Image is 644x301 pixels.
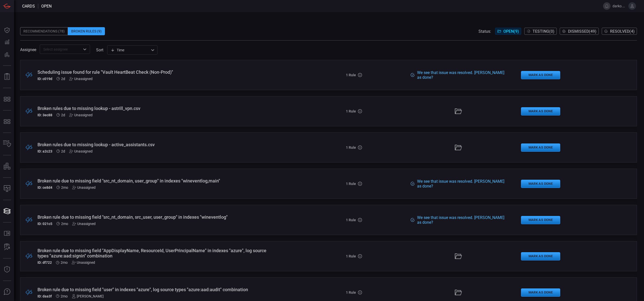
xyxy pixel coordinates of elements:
[346,290,356,294] h5: 1 Rule
[568,29,596,34] span: Dismissed ( 49 )
[37,113,52,117] h5: ID: 3ec88
[37,77,52,81] h5: ID: c019d
[1,36,13,48] button: Detections
[68,27,105,35] div: Broken Rules (9)
[1,286,13,298] button: Ask Us A Question
[1,241,13,253] button: ALERT ANALYSIS
[346,109,356,113] h5: 1 Rule
[1,205,13,217] button: Cards
[37,294,52,298] h5: ID: daa3f
[111,48,149,53] div: Time
[610,29,635,34] span: Resolved ( 4 )
[533,29,554,34] span: Testing ( 0 )
[37,214,278,220] div: Broken rule due to missing field "src_nt_domain, src_user, user_group" in indexes "wineventlog"
[72,294,104,298] div: [PERSON_NAME]
[41,4,52,9] span: open
[415,70,507,80] div: We see that issue was resolved. [PERSON_NAME] as done?
[81,46,88,53] button: Open
[524,28,557,35] button: Testing(0)
[69,113,93,117] div: Unassigned
[1,228,13,240] button: Rule Catalog
[521,180,560,188] button: Mark as Done
[1,138,13,150] button: Inventory
[521,288,560,297] button: Mark as Done
[61,294,68,298] span: Aug 10, 2025 3:18 PM
[61,149,65,153] span: Oct 05, 2025 3:11 PM
[346,254,356,258] h5: 1 Rule
[61,222,68,226] span: Aug 11, 2025 10:32 AM
[1,48,13,60] button: Preventions
[20,27,68,35] div: Recommendations (78)
[72,222,96,226] div: Unassigned
[72,260,95,265] div: Unassigned
[37,178,278,183] div: Broken rule due to missing field "src_nt_domain, user_group" in indexes "wineventlog,main"
[346,218,356,222] h5: 1 Rule
[1,264,13,276] button: Threat Intelligence
[415,179,507,189] div: We see that issue was resolved. [PERSON_NAME] as done?
[521,252,560,260] button: Mark as Done
[613,4,626,8] span: darko.blagojevic
[61,260,68,265] span: Aug 11, 2025 10:10 AM
[37,149,52,153] h5: ID: a2c23
[415,215,507,225] div: We see that issue was resolved. [PERSON_NAME] as done?
[61,77,65,81] span: Oct 05, 2025 3:18 PM
[22,4,35,9] span: Cards
[37,260,52,265] h5: ID: df722
[346,145,356,149] h5: 1 Rule
[478,29,491,34] span: Status:
[560,28,599,35] button: Dismissed(49)
[521,107,560,116] button: Mark as Done
[37,287,278,292] div: Broken rule due to missing field "user" in indexes "azure", log source types "azure:aad:audit" co...
[37,185,52,190] h5: ID: ce8d4
[41,46,80,52] input: Select assignee
[1,183,13,195] button: Compliance Monitoring
[521,71,560,79] button: Mark as Done
[96,48,103,52] label: sort
[69,149,93,153] div: Unassigned
[346,73,356,77] h5: 1 Rule
[602,28,637,35] button: Resolved(4)
[37,106,278,111] div: Broken rules due to missing lookup - astrill_vpn.csv
[69,77,93,81] div: Unassigned
[1,116,13,128] button: MITRE - Detection Posture
[61,113,65,117] span: Oct 05, 2025 3:15 PM
[346,182,356,186] h5: 1 Rule
[37,69,278,75] div: Scheduling issue found for rule "Vault HeartBeat Check (Non-Prod)"
[72,185,96,190] div: Unassigned
[1,93,13,105] button: MITRE - Exposures
[521,143,560,152] button: Mark as Done
[37,222,52,226] h5: ID: 021c5
[1,160,13,172] button: assets
[37,248,278,258] div: Broken rule due to missing field "AppDisplayName, ResourceId, UserPrincipalName" in indexes "azur...
[495,28,521,35] button: Open(9)
[521,216,560,224] button: Mark as Done
[20,47,36,52] span: Assignee
[503,29,519,34] span: Open ( 9 )
[61,185,68,190] span: Aug 11, 2025 12:42 PM
[1,71,13,83] button: Reports
[37,142,278,147] div: Broken rules due to missing lookup - active_assistants.csv
[1,24,13,36] button: Dashboard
